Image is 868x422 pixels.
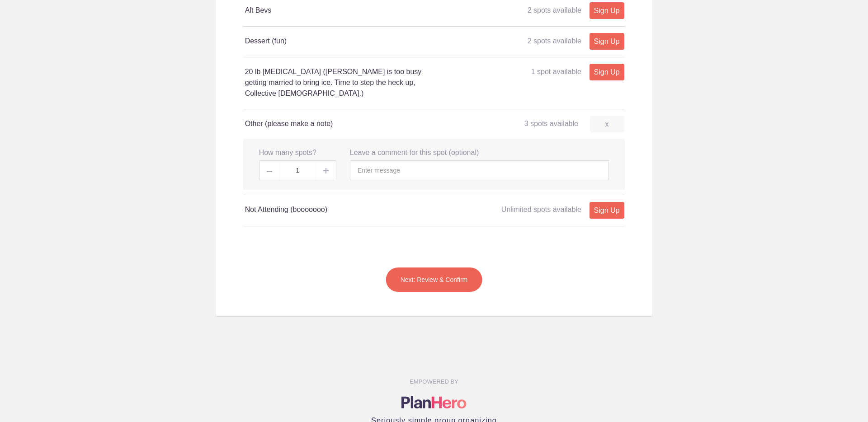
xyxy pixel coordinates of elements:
[245,204,434,215] h4: Not Attending (booooooo)
[501,206,581,213] span: Unlimited spots available
[245,66,434,99] h4: 20 lb [MEDICAL_DATA] ([PERSON_NAME] is too busy getting married to bring ice. Time to step the he...
[401,396,467,408] img: Logo main planhero
[590,33,624,50] a: Sign Up
[524,120,578,127] span: 3 spots available
[590,202,624,219] a: Sign Up
[267,171,272,172] img: Minus gray
[531,68,581,75] span: 1 spot available
[528,6,581,14] span: 2 spots available
[590,116,624,132] a: x
[245,36,434,47] h4: Dessert (fun)
[323,168,329,173] img: Plus gray
[590,64,624,80] a: Sign Up
[245,5,434,16] h4: Alt Bevs
[259,148,316,158] label: How many spots?
[386,267,483,292] button: Next: Review & Confirm
[528,37,581,45] span: 2 spots available
[590,2,624,19] a: Sign Up
[350,148,479,158] label: Leave a comment for this spot (optional)
[350,160,609,180] input: Enter message
[245,118,434,129] h4: Other (please make a note)
[410,378,458,385] small: EMPOWERED BY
